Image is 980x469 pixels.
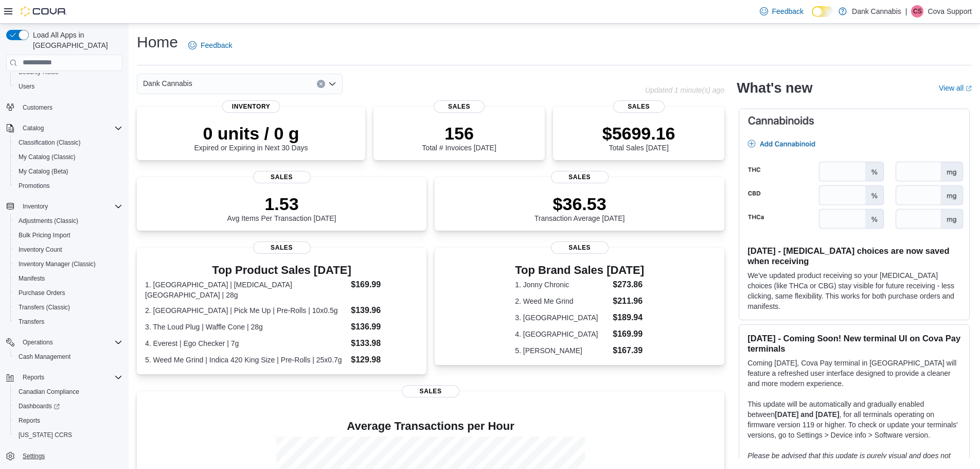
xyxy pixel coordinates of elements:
a: Promotions [14,180,54,192]
span: Feedback [201,40,232,50]
span: Sales [551,241,609,254]
span: Inventory [23,202,48,211]
span: Reports [19,371,122,384]
span: Cash Management [19,353,70,361]
span: Customers [23,103,52,112]
a: Classification (Classic) [14,136,85,149]
h3: [DATE] - [MEDICAL_DATA] choices are now saved when receiving [747,246,961,266]
dd: $169.99 [351,279,418,291]
a: Cash Management [14,351,75,363]
button: Purchase Orders [10,286,127,300]
span: Dashboards [19,402,60,410]
span: Settings [19,449,122,462]
button: Reports [2,370,127,385]
a: Bulk Pricing Import [14,229,75,241]
button: Promotions [10,179,127,193]
a: Transfers [14,316,48,328]
span: Users [19,82,34,91]
dd: $169.99 [613,328,644,340]
dt: 1. [GEOGRAPHIC_DATA] | [MEDICAL_DATA][GEOGRAPHIC_DATA] | 28g [145,280,347,300]
button: Customers [2,100,127,115]
span: Classification (Classic) [19,138,81,147]
p: Updated 1 minute(s) ago [645,86,724,94]
p: 156 [422,123,496,144]
span: Canadian Compliance [19,388,79,396]
a: My Catalog (Beta) [14,165,73,178]
a: Feedback [184,35,236,56]
span: Catalog [19,122,122,134]
button: My Catalog (Beta) [10,164,127,179]
div: Cova Support [911,5,923,18]
span: Sales [613,100,665,113]
button: Catalog [2,121,127,135]
a: Adjustments (Classic) [14,215,82,227]
button: Bulk Pricing Import [10,228,127,242]
button: Users [10,79,127,94]
span: Purchase Orders [19,289,65,297]
button: Reports [19,371,48,384]
p: Cova Support [928,5,972,18]
a: Transfers (Classic) [14,301,74,314]
p: 1.53 [227,194,336,214]
button: Cash Management [10,350,127,364]
button: Settings [2,448,127,463]
div: Avg Items Per Transaction [DATE] [227,194,336,222]
dd: $139.96 [351,304,418,317]
span: Transfers (Classic) [14,301,122,314]
dt: 3. [GEOGRAPHIC_DATA] [515,312,609,323]
span: Promotions [14,180,122,192]
a: Canadian Compliance [14,386,83,398]
button: Inventory [2,199,127,214]
span: [US_STATE] CCRS [19,431,72,439]
span: Catalog [23,124,44,132]
dt: 5. [PERSON_NAME] [515,345,609,356]
a: Reports [14,414,44,427]
dt: 1. Jonny Chronic [515,280,609,290]
dt: 3. The Loud Plug | Waffle Cone | 28g [145,322,347,332]
a: Customers [19,101,57,114]
span: Users [14,80,122,93]
button: [US_STATE] CCRS [10,428,127,442]
span: Dank Cannabis [143,77,192,90]
p: This update will be automatically and gradually enabled between , for all terminals operating on ... [747,399,961,440]
a: Dashboards [10,399,127,413]
span: Reports [23,373,44,381]
dd: $211.96 [613,295,644,307]
span: Sales [402,385,459,397]
span: Sales [253,241,311,254]
span: Customers [19,101,122,114]
span: My Catalog (Classic) [19,153,76,161]
a: Users [14,80,39,93]
p: $36.53 [534,194,625,214]
svg: External link [966,85,972,92]
button: Transfers (Classic) [10,300,127,315]
button: Reports [10,413,127,428]
a: Settings [19,450,49,462]
dd: $167.39 [613,344,644,357]
span: Inventory [222,100,280,113]
button: Adjustments (Classic) [10,214,127,228]
span: Canadian Compliance [14,386,122,398]
span: Manifests [14,272,122,285]
span: Adjustments (Classic) [14,215,122,227]
button: Catalog [19,122,48,134]
span: Dashboards [14,400,122,412]
span: Sales [434,100,485,113]
div: Transaction Average [DATE] [534,194,625,222]
a: My Catalog (Classic) [14,151,80,163]
span: Manifests [19,274,45,283]
img: Cova [21,6,67,16]
button: Transfers [10,315,127,329]
span: Sales [551,171,609,183]
span: Inventory [19,200,122,213]
span: Transfers [14,316,122,328]
h3: Top Brand Sales [DATE] [515,264,644,276]
button: Clear input [317,80,325,88]
dt: 4. Everest | Ego Checker | 7g [145,338,347,349]
dd: $136.99 [351,321,418,333]
dd: $129.98 [351,354,418,366]
a: Inventory Manager (Classic) [14,258,100,270]
dt: 5. Weed Me Grind | Indica 420 King Size | Pre-Rolls | 25x0.7g [145,355,347,365]
strong: [DATE] and [DATE] [775,410,839,419]
dd: $189.94 [613,311,644,324]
